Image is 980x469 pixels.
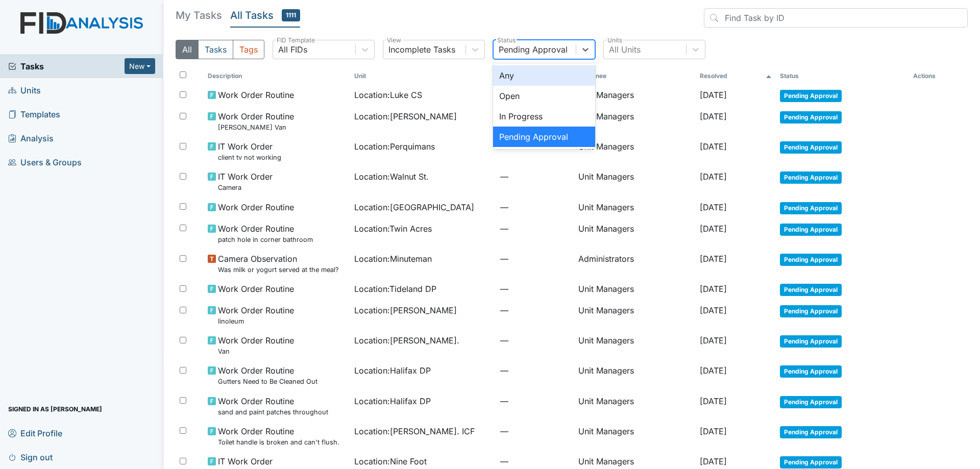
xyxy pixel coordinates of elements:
button: Tags [233,40,264,59]
span: Users & Groups [8,154,82,170]
small: sand and paint patches throughout [218,407,328,417]
span: Location : Tideland DP [354,283,436,295]
span: Location : Halifax DP [354,364,431,377]
span: Pending Approval [780,90,842,102]
span: Pending Approval [780,426,842,438]
div: All Units [609,43,641,56]
div: Type filter [176,40,264,59]
span: Pending Approval [780,202,842,214]
span: Work Order Routine sand and paint patches throughout [218,395,328,417]
span: Analysis [8,130,54,146]
span: IT Work Order Camera [218,170,273,192]
span: [DATE] [700,335,727,345]
span: [DATE] [700,456,727,466]
span: — [500,283,570,295]
span: [DATE] [700,426,727,436]
span: Location : [PERSON_NAME]. ICF [354,425,475,437]
span: Location : Minuteman [354,253,432,265]
span: Pending Approval [780,254,842,266]
span: Edit Profile [8,425,62,441]
span: — [500,253,570,265]
small: linoleum [218,316,294,326]
div: Pending Approval [499,43,568,56]
td: Administrators [574,249,696,279]
td: Unit Managers [574,136,696,166]
span: [DATE] [700,365,727,376]
small: patch hole in corner bathroom [218,235,313,244]
span: Work Order Routine Lockwood Van [218,110,294,132]
div: In Progress [493,106,595,127]
th: Assignee [574,67,696,85]
span: Location : Luke CS [354,89,422,101]
span: [DATE] [700,171,727,182]
span: [DATE] [700,284,727,294]
span: Pending Approval [780,171,842,184]
span: Location : [PERSON_NAME] [354,110,457,122]
td: Unit Managers [574,85,696,106]
div: Any [493,65,595,86]
span: [DATE] [700,90,727,100]
div: Incomplete Tasks [388,43,455,56]
span: Work Order Routine [218,201,294,213]
span: [DATE] [700,396,727,406]
input: Toggle All Rows Selected [180,71,186,78]
small: Toilet handle is broken and can't flush. [218,437,339,447]
button: All [176,40,199,59]
td: Unit Managers [574,166,696,196]
span: Location : Twin Acres [354,223,432,235]
span: [DATE] [700,305,727,315]
span: Work Order Routine Van [218,334,294,356]
span: Signed in as [PERSON_NAME] [8,401,102,417]
th: Actions [909,67,960,85]
div: All FIDs [278,43,307,56]
small: [PERSON_NAME] Van [218,122,294,132]
span: Pending Approval [780,111,842,124]
small: Gutters Need to Be Cleaned Out [218,377,317,386]
td: Unit Managers [574,391,696,421]
span: Templates [8,106,60,122]
span: — [500,425,570,437]
th: Toggle SortBy [204,67,350,85]
span: Work Order Routine linoleum [218,304,294,326]
span: — [500,455,570,467]
td: Unit Managers [574,330,696,360]
span: Work Order Routine Gutters Need to Be Cleaned Out [218,364,317,386]
span: Pending Approval [780,284,842,296]
div: Pending Approval [493,127,595,147]
span: — [500,201,570,213]
div: Open [493,86,595,106]
h5: My Tasks [176,8,222,22]
span: — [500,364,570,377]
span: Pending Approval [780,396,842,408]
span: 1111 [282,9,300,21]
span: Location : [PERSON_NAME] [354,304,457,316]
span: Work Order Routine [218,283,294,295]
span: Location : Halifax DP [354,395,431,407]
td: Unit Managers [574,279,696,300]
span: Pending Approval [780,224,842,236]
span: — [500,395,570,407]
span: IT Work Order client tv not working [218,140,281,162]
small: Camera [218,183,273,192]
span: [DATE] [700,111,727,121]
small: Van [218,347,294,356]
span: Location : Walnut St. [354,170,429,183]
span: [DATE] [700,254,727,264]
span: Pending Approval [780,305,842,317]
span: Location : [PERSON_NAME]. [354,334,459,347]
span: Work Order Routine [218,89,294,101]
span: Units [8,82,41,98]
span: Work Order Routine patch hole in corner bathroom [218,223,313,244]
h5: All Tasks [230,8,300,22]
span: Tasks [8,60,125,72]
input: Find Task by ID [704,8,968,28]
th: Toggle SortBy [696,67,776,85]
td: Unit Managers [574,421,696,451]
td: Unit Managers [574,300,696,330]
td: Unit Managers [574,106,696,136]
span: Work Order Routine Toilet handle is broken and can't flush. [218,425,339,447]
td: Unit Managers [574,218,696,249]
td: Unit Managers [574,197,696,218]
td: Unit Managers [574,360,696,390]
span: [DATE] [700,202,727,212]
